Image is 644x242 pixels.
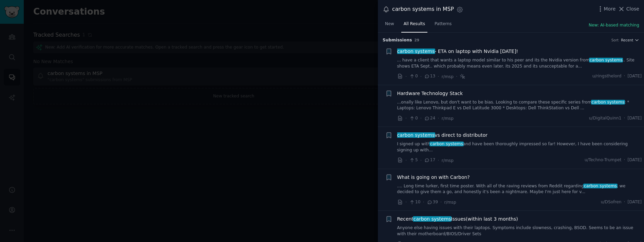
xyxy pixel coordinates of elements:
span: New [385,21,394,27]
button: More [597,5,616,13]
span: [DATE] [628,199,642,205]
span: Submission s [383,37,412,43]
a: ...onally like Lenovo, but don't want to be bias. Looking to compare these specific series fromca... [397,99,642,111]
a: ... have a client that wants a laptop model similar to his peer and its the Nvidia version fromca... [397,57,642,69]
button: Close [618,5,639,13]
span: carbon systems [397,49,435,54]
span: · [405,73,407,80]
a: Hardware Technology Stack [397,90,463,97]
span: · [438,157,439,164]
span: 0 [409,73,418,79]
span: r/msp [444,200,456,205]
span: Recent [621,38,633,42]
span: carbon systems [591,100,625,105]
span: · [456,73,457,80]
span: Close [626,5,639,13]
span: · [405,199,407,206]
span: · [405,115,407,122]
span: · [624,199,625,205]
span: r/msp [442,158,454,163]
span: · [420,115,422,122]
span: 5 [409,157,418,163]
a: carbon systemsvs direct to distributor [397,132,488,139]
span: carbon systems [397,132,435,138]
span: 24 [424,115,435,122]
a: .... Long time lurker, first time poster. With all of the raving reviews from Reddit regardingcar... [397,183,642,195]
span: [DATE] [628,157,642,163]
span: 10 [409,199,420,205]
a: All Results [401,19,427,33]
span: · [420,73,422,80]
span: · [438,115,439,122]
span: r/msp [442,74,454,79]
span: · [440,199,442,206]
span: [DATE] [628,73,642,79]
span: 29 [415,38,420,42]
span: Patterns [435,21,452,27]
span: [DATE] [628,115,642,122]
a: Patterns [432,19,454,33]
span: u/Techno-Trumpet [585,157,622,163]
span: 17 [424,157,435,163]
span: u/DSofren [601,199,622,205]
div: Sort [611,38,619,42]
span: More [604,5,616,13]
span: · [624,73,625,79]
a: Recentcarbon systemsIssues(within last 3 months) [397,216,518,223]
span: carbon systems [413,216,452,222]
span: 0 [409,115,418,122]
span: r/msp [442,116,454,121]
span: 39 [427,199,438,205]
span: 13 [424,73,435,79]
span: - ETA on laptop with Nvidia [DATE]! [397,48,518,55]
span: · [405,157,407,164]
a: carbon systems- ETA on laptop with Nvidia [DATE]! [397,48,518,55]
span: · [420,157,422,164]
span: vs direct to distributor [397,132,488,139]
span: u/DigitalQuinn1 [589,115,622,122]
a: I signed up withcarbon systemsand have been thoroughly impressed so far! However, I have been con... [397,141,642,153]
a: What is going on with Carbon? [397,174,470,181]
button: Recent [621,38,639,42]
div: carbon systems in MSP [392,5,454,14]
span: carbon systems [583,184,617,188]
span: u/ringsthelord [592,73,622,79]
span: · [423,199,424,206]
span: carbon systems [589,58,623,62]
span: · [624,115,625,122]
a: Anyone else having issues with their laptops. Symptoms include slowness, crashing, BSOD. Seems to... [397,225,642,237]
a: New [383,19,397,33]
span: Recent Issues(within last 3 months) [397,216,518,223]
span: carbon systems [429,142,463,146]
span: All Results [404,21,425,27]
span: · [438,73,439,80]
button: New: AI-based matching [589,22,639,29]
span: · [624,157,625,163]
